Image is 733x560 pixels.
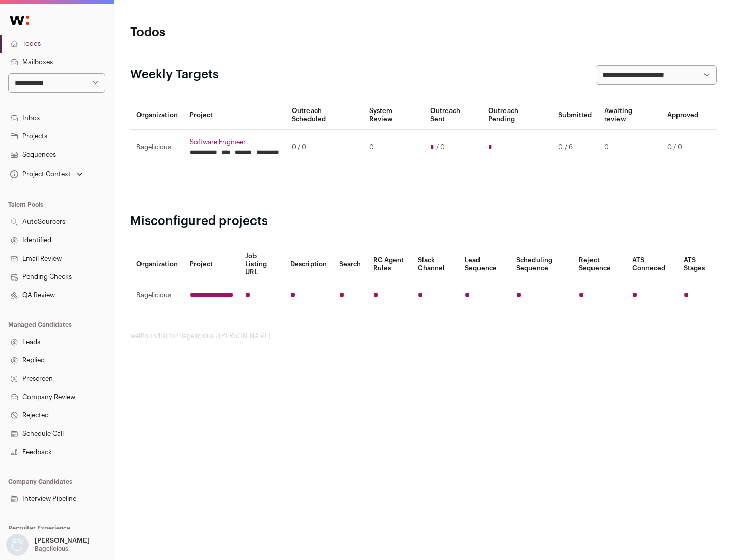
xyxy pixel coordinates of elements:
[130,332,717,340] footer: wellfound:ai for Bagelicious - [PERSON_NAME]
[130,283,184,308] td: Bagelicious
[130,24,326,41] h1: Todos
[459,246,510,283] th: Lead Sequence
[482,101,552,130] th: Outreach Pending
[286,101,363,130] th: Outreach Scheduled
[4,534,92,556] button: Open dropdown
[184,246,239,283] th: Project
[4,10,35,31] img: Wellfound
[184,101,286,130] th: Project
[130,67,219,83] h2: Weekly Targets
[573,246,627,283] th: Reject Sequence
[130,130,184,165] td: Bagelicious
[661,130,704,165] td: 0 / 0
[598,130,661,165] td: 0
[367,246,411,283] th: RC Agent Rules
[8,170,71,178] div: Project Context
[284,246,333,283] th: Description
[363,130,424,165] td: 0
[661,101,704,130] th: Approved
[552,130,598,165] td: 0 / 6
[6,534,29,556] img: nopic.png
[424,101,483,130] th: Outreach Sent
[130,213,717,230] h2: Misconfigured projects
[130,246,184,283] th: Organization
[35,537,90,545] p: [PERSON_NAME]
[412,246,459,283] th: Slack Channel
[286,130,363,165] td: 0 / 0
[239,246,284,283] th: Job Listing URL
[333,246,367,283] th: Search
[35,545,68,553] p: Bagelicious
[190,138,279,146] a: Software Engineer
[436,143,445,151] span: / 0
[130,101,184,130] th: Organization
[626,246,677,283] th: ATS Conneced
[678,246,717,283] th: ATS Stages
[552,101,598,130] th: Submitted
[8,167,85,181] button: Open dropdown
[363,101,424,130] th: System Review
[598,101,661,130] th: Awaiting review
[510,246,573,283] th: Scheduling Sequence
